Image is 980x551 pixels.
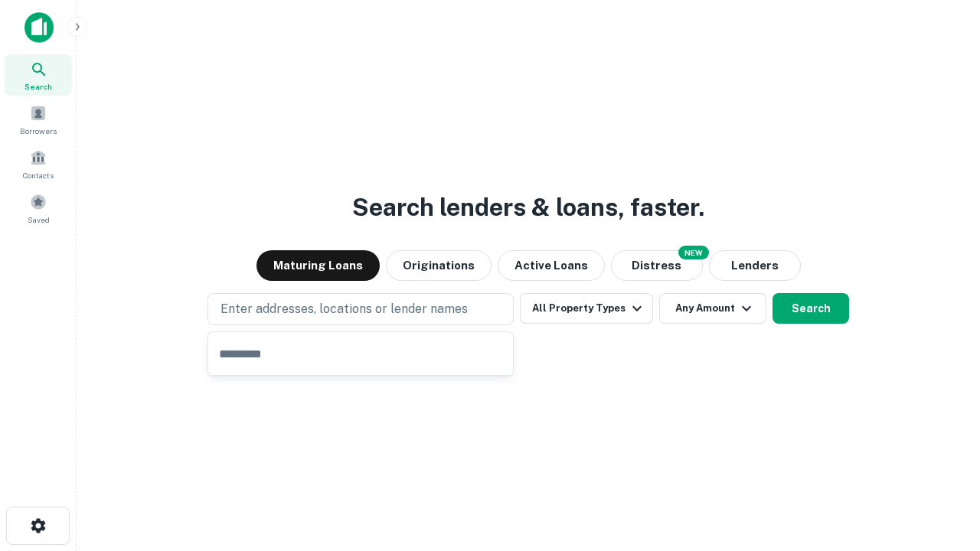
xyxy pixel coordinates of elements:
button: Originations [386,250,492,281]
button: Search [773,293,849,324]
a: Search [5,54,72,96]
span: Borrowers [20,125,57,137]
button: Any Amount [659,293,766,324]
iframe: Chat Widget [903,429,980,502]
a: Saved [5,187,72,229]
p: Enter addresses, locations or lender names [220,300,468,318]
button: Search distressed loans with lien and other non-mortgage details. [611,250,703,281]
button: Maturing Loans [256,250,380,281]
a: Contacts [5,143,72,184]
button: Lenders [709,250,801,281]
a: Borrowers [5,99,72,140]
button: Enter addresses, locations or lender names [207,293,514,325]
button: Active Loans [498,250,605,281]
h3: Search lenders & loans, faster. [352,189,704,226]
span: Contacts [23,169,54,181]
img: capitalize-icon.png [24,12,54,43]
button: All Property Types [520,293,653,324]
span: Search [24,80,52,93]
span: Saved [28,214,50,226]
div: NEW [678,246,709,259]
